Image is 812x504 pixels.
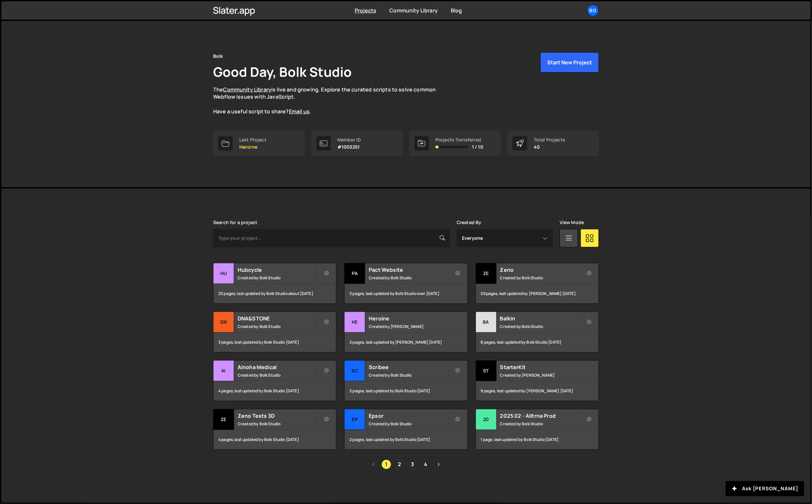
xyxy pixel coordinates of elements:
[337,137,361,142] div: Member ID
[395,460,404,469] a: Page 2
[238,364,316,371] h2: Ainoha Medical
[434,460,444,469] a: Next page
[500,324,579,329] small: Created by Bolk Studio
[476,360,599,401] a: St StarterKit Created by [PERSON_NAME] 9 pages, last updated by [PERSON_NAME] [DATE]
[369,275,448,281] small: Created by Bolk Studio
[345,284,467,303] div: 3 pages, last updated by Bolk Studio over [DATE]
[457,220,482,225] label: Created By
[213,312,336,352] a: DN DNA&STONE Created by Bolk Studio 3 pages, last updated by Bolk Studio [DATE]
[213,430,336,449] div: 4 pages, last updated by Bolk Studio [DATE]
[213,312,234,333] div: DN
[476,312,497,333] div: Ba
[345,312,365,333] div: He
[345,409,365,430] div: Ep
[421,460,431,469] a: Page 4
[560,220,584,225] label: View Mode
[369,372,448,378] small: Created by Bolk Studio
[223,86,271,93] a: Community Library
[476,409,497,430] div: 20
[476,430,599,449] div: 1 page, last updated by Bolk Studio [DATE]
[344,263,467,304] a: Pa Pact Website Created by Bolk Studio 3 pages, last updated by Bolk Studio over [DATE]
[534,137,565,142] div: Total Projects
[345,361,365,381] div: Sc
[345,430,467,449] div: 2 pages, last updated by Bolk Studio [DATE]
[238,372,316,378] small: Created by Bolk Studio
[369,315,448,322] h2: Heroine
[344,409,467,450] a: Ep Epsor Created by Bolk Studio 2 pages, last updated by Bolk Studio [DATE]
[476,361,497,381] div: St
[289,108,310,115] a: Email us
[534,144,565,150] p: 40
[213,361,234,381] div: Ai
[213,86,448,115] p: The is live and growing. Explore the curated scripts to solve common Webflow issues with JavaScri...
[369,412,448,419] h2: Epsor
[213,63,352,81] h1: Good Day, Bolk Studio
[476,263,497,284] div: Ze
[213,131,305,156] a: Last Project Heroine
[345,263,365,284] div: Pa
[345,381,467,401] div: 2 pages, last updated by Bolk Studio [DATE]
[345,333,467,352] div: 2 pages, last updated by [PERSON_NAME] [DATE]
[239,144,266,150] p: Heroine
[726,481,804,496] button: Ask [PERSON_NAME]
[500,364,579,371] h2: StarterKit
[476,333,599,352] div: 8 pages, last updated by Bolk Studio [DATE]
[408,460,417,469] a: Page 3
[213,460,599,469] div: Pagination
[500,421,579,427] small: Created by Bolk Studio
[238,412,316,419] h2: Zeno Tests 3D
[238,324,316,329] small: Created by Bolk Studio
[238,315,316,322] h2: DNA&STONE
[476,381,599,401] div: 9 pages, last updated by [PERSON_NAME] [DATE]
[213,284,336,303] div: 23 pages, last updated by Bolk Studio about [DATE]
[500,412,579,419] h2: 2025 02 - Alltrna Prod
[369,364,448,371] h2: Scribee
[587,5,599,16] a: Bo
[476,263,599,304] a: Ze Zeno Created by Bolk Studio 29 pages, last updated by [PERSON_NAME] [DATE]
[500,372,579,378] small: Created by [PERSON_NAME]
[369,324,448,329] small: Created by [PERSON_NAME]
[500,315,579,322] h2: Balkin
[239,137,266,142] div: Last Project
[435,137,483,142] div: Projects Transferred
[213,409,234,430] div: Ze
[500,275,579,281] small: Created by Bolk Studio
[476,284,599,303] div: 29 pages, last updated by [PERSON_NAME] [DATE]
[213,409,336,450] a: Ze Zeno Tests 3D Created by Bolk Studio 4 pages, last updated by Bolk Studio [DATE]
[213,263,336,304] a: Hu Hubcycle Created by Bolk Studio 23 pages, last updated by Bolk Studio about [DATE]
[389,7,438,14] a: Community Library
[213,229,450,247] input: Type your project...
[500,266,579,273] h2: Zeno
[369,421,448,427] small: Created by Bolk Studio
[369,266,448,273] h2: Pact Website
[344,312,467,352] a: He Heroine Created by [PERSON_NAME] 2 pages, last updated by [PERSON_NAME] [DATE]
[213,360,336,401] a: Ai Ainoha Medical Created by Bolk Studio 4 pages, last updated by Bolk Studio [DATE]
[344,360,467,401] a: Sc Scribee Created by Bolk Studio 2 pages, last updated by Bolk Studio [DATE]
[540,52,599,73] button: Start New Project
[213,220,257,225] label: Search for a project
[472,144,483,150] span: 1 / 10
[476,409,599,450] a: 20 2025 02 - Alltrna Prod Created by Bolk Studio 1 page, last updated by Bolk Studio [DATE]
[476,312,599,352] a: Ba Balkin Created by Bolk Studio 8 pages, last updated by Bolk Studio [DATE]
[213,381,336,401] div: 4 pages, last updated by Bolk Studio [DATE]
[238,266,316,273] h2: Hubcycle
[337,144,361,150] p: #1003251
[213,333,336,352] div: 3 pages, last updated by Bolk Studio [DATE]
[238,275,316,281] small: Created by Bolk Studio
[213,263,234,284] div: Hu
[451,7,462,14] a: Blog
[213,52,223,60] div: Bolk
[355,7,376,14] a: Projects
[238,421,316,427] small: Created by Bolk Studio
